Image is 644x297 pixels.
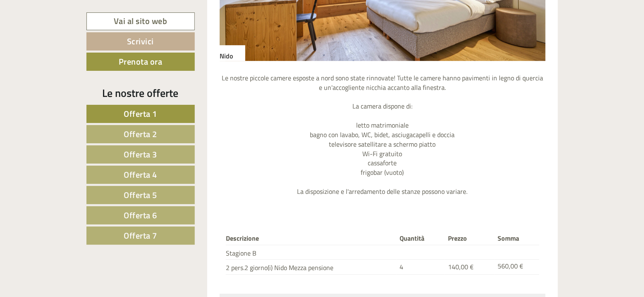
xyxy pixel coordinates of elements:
span: Offerta 4 [124,168,157,181]
a: Scrivici [86,32,195,51]
td: 4 [397,260,445,275]
span: Offerta 2 [124,128,157,140]
td: 2 pers.2 giorno(i) Nido Mezza pensione [226,260,397,275]
th: Descrizione [226,232,397,245]
th: Quantità [397,232,445,245]
th: Somma [495,232,539,245]
span: Offerta 6 [124,209,157,222]
a: Prenota ora [86,53,195,71]
div: Le nostre offerte [86,85,195,101]
span: 140,00 € [448,262,474,272]
p: Le nostre piccole camere esposte a nord sono state rinnovate! Tutte le camere hanno pavimenti in ... [220,73,546,196]
td: Stagione B [226,245,397,260]
span: Offerta 1 [124,107,157,120]
span: Offerta 5 [124,188,157,201]
a: Vai al sito web [86,12,195,30]
td: 560,00 € [495,260,539,275]
th: Prezzo [445,232,495,245]
span: Offerta 3 [124,148,157,161]
span: Offerta 7 [124,229,157,242]
div: Nido [220,45,245,61]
